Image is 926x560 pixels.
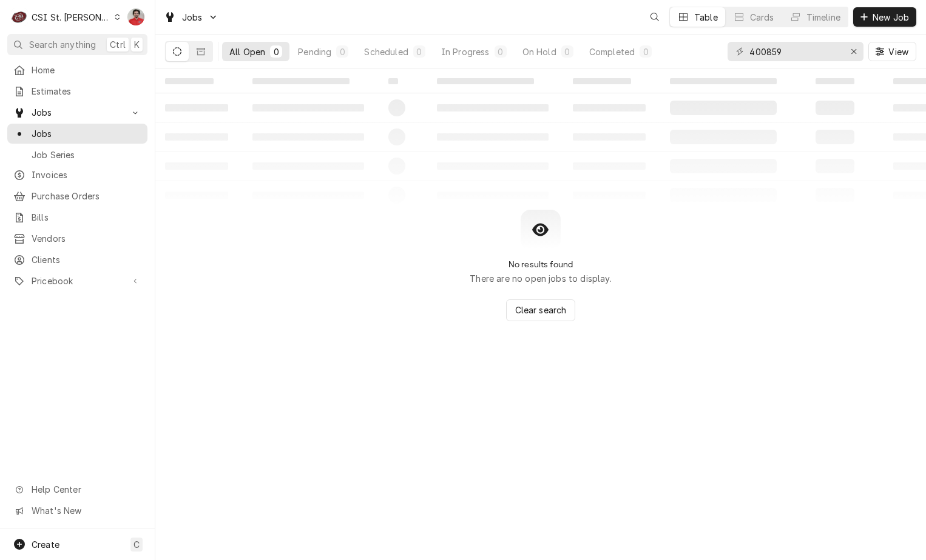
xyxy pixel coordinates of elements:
span: Bills [32,211,141,224]
span: Jobs [182,11,203,24]
a: Invoices [7,165,147,185]
span: ‌ [252,78,350,84]
div: CSI St. Louis's Avatar [11,8,28,25]
a: Go to What's New [7,501,147,521]
div: Scheduled [364,45,408,58]
button: Erase input [844,42,863,61]
span: Search anything [29,38,96,51]
table: All Open Jobs List Loading [155,69,926,210]
div: Timeline [806,11,840,24]
span: New Job [870,11,911,24]
div: 0 [564,45,571,58]
a: Go to Pricebook [7,271,147,291]
span: Help Center [32,483,140,496]
div: NF [127,8,144,25]
span: K [134,38,140,51]
span: C [133,538,140,551]
span: ‌ [816,78,854,84]
button: Open search [645,7,664,27]
span: ‌ [670,78,777,84]
div: All Open [229,45,265,58]
span: Home [32,64,141,76]
span: Vendors [32,232,141,245]
a: Go to Help Center [7,479,147,499]
input: Keyword search [749,42,840,61]
a: Go to Jobs [159,7,223,27]
div: 0 [416,45,423,58]
a: Purchase Orders [7,186,147,206]
div: 0 [497,45,504,58]
div: 0 [339,45,346,58]
div: Nicholas Faubert's Avatar [127,8,144,25]
span: Create [32,539,59,550]
span: Clients [32,253,141,266]
a: Jobs [7,124,147,144]
div: In Progress [441,45,490,58]
span: Jobs [32,127,141,140]
span: ‌ [573,78,631,84]
button: Clear search [506,299,576,321]
span: Clear search [513,304,569,316]
div: CSI St. [PERSON_NAME] [32,11,110,24]
a: Job Series [7,145,147,165]
span: Estimates [32,85,141,98]
span: Ctrl [110,38,126,51]
a: Go to Jobs [7,102,147,122]
span: Jobs [32,106,123,119]
div: 0 [272,45,280,58]
span: ‌ [388,78,398,84]
p: There are no open jobs to display. [470,272,611,285]
span: Invoices [32,168,141,181]
button: New Job [853,7,916,27]
h2: No results found [509,259,573,270]
div: Completed [589,45,635,58]
div: C [11,8,28,25]
div: 0 [642,45,649,58]
a: Clients [7,250,147,270]
span: ‌ [437,78,534,84]
div: Table [694,11,718,24]
span: Purchase Orders [32,190,141,202]
span: Pricebook [32,275,123,287]
span: Job Series [32,148,141,161]
a: Vendors [7,228,147,248]
div: Cards [750,11,774,24]
span: View [886,45,911,58]
button: View [868,42,916,61]
div: On Hold [522,45,556,58]
span: What's New [32,504,140,517]
a: Home [7,60,147,80]
a: Bills [7,207,147,227]
button: Search anythingCtrlK [7,34,147,55]
a: Estimates [7,81,147,101]
div: Pending [298,45,331,58]
span: ‌ [165,78,214,84]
